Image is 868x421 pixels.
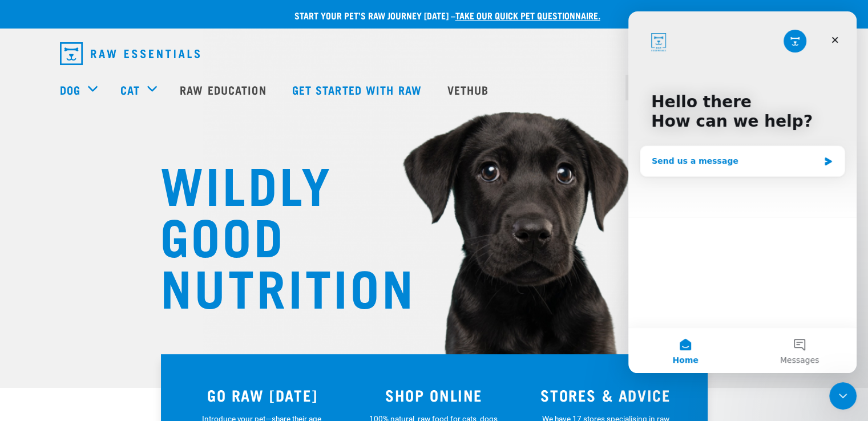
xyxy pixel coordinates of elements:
[168,67,280,112] a: Raw Education
[60,81,80,98] a: Dog
[160,157,389,311] h1: WILDLY GOOD NUTRITION
[436,67,503,112] a: Vethub
[60,42,200,65] img: Raw Essentials Logo
[355,386,513,404] h3: SHOP ONLINE
[455,13,600,18] a: take our quick pet questionnaire.
[628,11,857,373] iframe: Intercom live chat
[829,382,857,410] iframe: Intercom live chat
[184,386,342,404] h3: GO RAW [DATE]
[51,38,818,70] nav: dropdown navigation
[281,67,436,112] a: Get started with Raw
[120,81,140,98] a: Cat
[527,386,685,404] h3: STORES & ADVICE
